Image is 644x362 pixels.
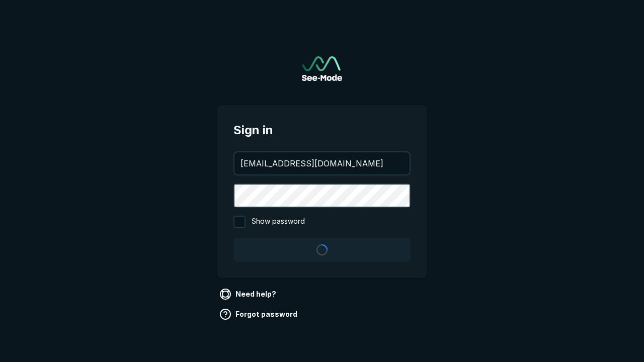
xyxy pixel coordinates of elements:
a: Go to sign in [302,56,342,81]
input: your@email.com [234,152,410,174]
a: Need help? [217,286,280,302]
a: Forgot password [217,306,301,322]
img: See-Mode Logo [302,56,342,81]
span: Sign in [233,121,411,139]
span: Show password [252,216,305,228]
